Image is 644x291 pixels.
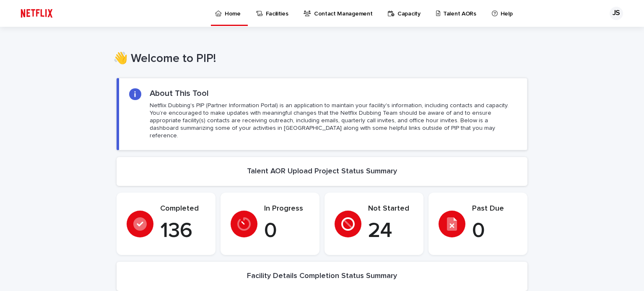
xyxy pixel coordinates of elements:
h2: Talent AOR Upload Project Status Summary [247,167,397,176]
p: 0 [472,219,517,244]
p: 0 [264,219,309,244]
h2: About This Tool [150,88,209,98]
p: Completed [160,204,205,214]
p: 24 [368,219,413,244]
h2: Facility Details Completion Status Summary [247,272,397,281]
p: 136 [160,219,205,244]
p: Past Due [472,204,517,214]
p: Netflix Dubbing's PIP (Partner Information Portal) is an application to maintain your facility's ... [150,102,517,140]
h1: 👋 Welcome to PIP! [113,52,524,66]
img: ifQbXi3ZQGMSEF7WDB7W [17,5,57,22]
p: In Progress [264,204,309,214]
p: Not Started [368,204,413,214]
div: JS [610,7,623,20]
